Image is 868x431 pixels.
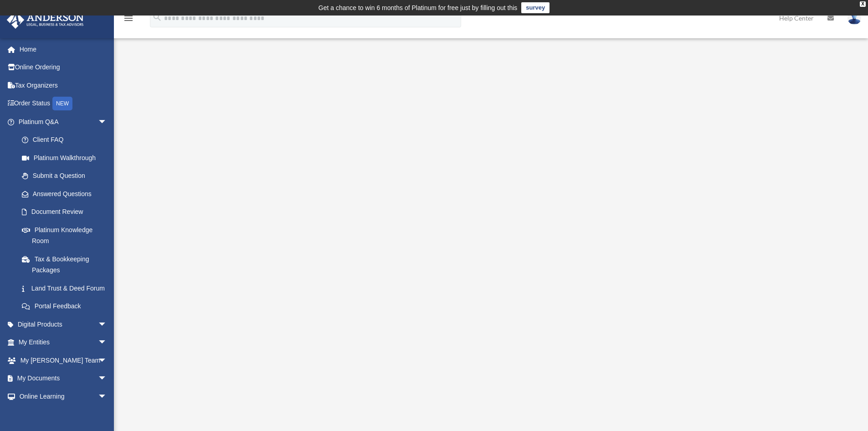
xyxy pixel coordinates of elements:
div: NEW [52,97,72,110]
a: menu [123,16,134,24]
img: Anderson Advisors Platinum Portal [4,11,87,29]
span: arrow_drop_down [98,351,116,370]
a: Portal Feedback [13,297,121,316]
i: menu [123,13,134,24]
a: Digital Productsarrow_drop_down [6,315,121,333]
a: Land Trust & Deed Forum [13,279,121,297]
a: Home [6,40,121,58]
a: survey [521,2,550,13]
img: User Pic [847,11,861,25]
a: Order StatusNEW [6,94,121,113]
div: close [860,1,866,7]
a: Answered Questions [13,185,121,203]
a: Document Review [13,203,121,221]
a: Tax & Bookkeeping Packages [13,250,121,279]
div: Get a chance to win 6 months of Platinum for free just by filling out this [318,2,518,13]
a: Online Learningarrow_drop_down [6,387,121,405]
a: Platinum Walkthrough [13,149,116,167]
span: arrow_drop_down [98,333,116,352]
a: My [PERSON_NAME] Teamarrow_drop_down [6,351,121,369]
a: Submit a Question [13,167,121,185]
a: Client FAQ [13,131,121,149]
a: Tax Organizers [6,76,121,94]
span: arrow_drop_down [98,113,116,131]
a: Online Ordering [6,58,121,77]
a: My Documentsarrow_drop_down [6,369,121,388]
a: Platinum Q&Aarrow_drop_down [6,113,121,131]
span: arrow_drop_down [98,387,116,406]
a: Platinum Knowledge Room [13,221,121,250]
a: My Entitiesarrow_drop_down [6,333,121,352]
span: arrow_drop_down [98,369,116,388]
span: arrow_drop_down [98,315,116,334]
iframe: <span data-mce-type="bookmark" style="display: inline-block; width: 0px; overflow: hidden; line-h... [244,77,736,351]
i: search [152,12,162,22]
